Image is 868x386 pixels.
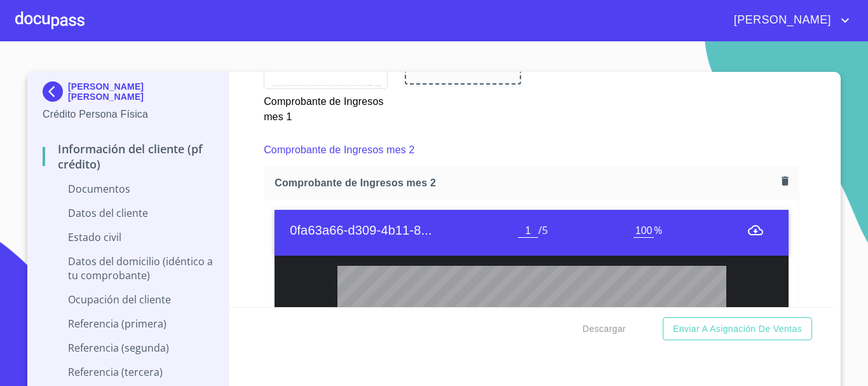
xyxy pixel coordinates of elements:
span: % [654,223,662,237]
p: Datos del domicilio (idéntico a tu comprobante) [43,254,214,282]
button: Descargar [578,317,631,341]
span: / 5 [538,223,548,237]
p: Comprobante de Ingresos mes 2 [264,142,414,158]
p: Referencia (tercera) [43,365,214,379]
button: account of current user [724,10,853,31]
span: Comprobante de Ingresos mes 2 [275,176,776,190]
p: Referencia (primera) [43,317,214,331]
span: [PERSON_NAME] [724,10,837,31]
p: Información del cliente (PF crédito) [43,141,214,172]
h6: 0fa63a66-d309-4b11-8... [290,220,518,240]
span: Enviar a Asignación de Ventas [673,321,802,337]
img: Docupass spot blue [43,81,68,102]
p: Crédito Persona Física [43,107,214,122]
p: Documentos [43,182,214,196]
p: Referencia (segunda) [43,341,214,355]
p: [PERSON_NAME] [PERSON_NAME] [68,81,214,102]
span: Descargar [583,321,626,337]
button: Enviar a Asignación de Ventas [663,317,812,341]
p: Estado Civil [43,230,214,244]
button: menu [748,223,763,238]
p: Ocupación del Cliente [43,293,214,307]
p: Comprobante de Ingresos mes 1 [264,89,386,125]
div: [PERSON_NAME] [PERSON_NAME] [43,81,214,107]
p: Datos del cliente [43,206,214,220]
